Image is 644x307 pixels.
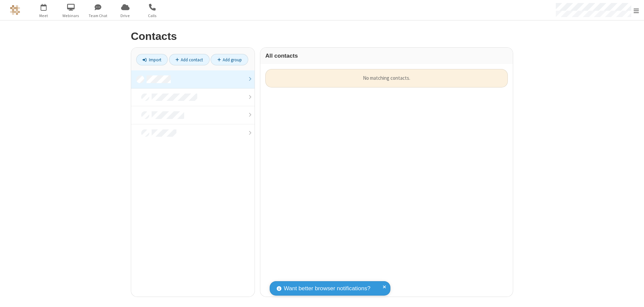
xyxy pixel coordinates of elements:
[131,30,513,42] h2: Contacts
[31,13,56,19] span: Meet
[140,13,165,19] span: Calls
[113,13,138,19] span: Drive
[265,53,508,59] h3: All contacts
[169,54,210,65] a: Add contact
[86,13,111,19] span: Team Chat
[136,54,168,65] a: Import
[10,5,20,15] img: QA Selenium DO NOT DELETE OR CHANGE
[265,69,508,87] div: No matching contacts.
[211,54,248,65] a: Add group
[58,13,84,19] span: Webinars
[260,64,513,297] div: grid
[284,284,370,293] span: Want better browser notifications?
